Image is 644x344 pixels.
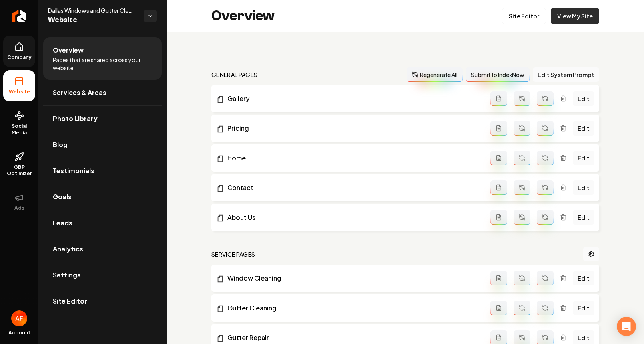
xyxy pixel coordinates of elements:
[490,210,507,225] button: Add admin page prompt
[551,8,599,24] a: View My Site
[573,180,594,195] a: Edit
[43,288,162,314] a: Site Editor
[216,212,490,222] a: About Us
[53,56,152,72] span: Pages that are shared across your website.
[43,184,162,210] a: Goals
[466,67,530,82] button: Submit to IndexNow
[3,36,35,67] a: Company
[11,310,27,326] img: Avan Fahimi
[53,45,84,55] span: Overview
[573,91,594,106] a: Edit
[216,183,490,192] a: Contact
[53,296,87,306] span: Site Editor
[53,166,94,176] span: Testimonials
[4,54,35,61] span: Company
[43,158,162,184] a: Testimonials
[43,132,162,158] a: Blog
[43,262,162,288] a: Settings
[490,91,507,106] button: Add admin page prompt
[8,330,30,336] span: Account
[43,210,162,236] a: Leads
[43,80,162,105] a: Services & Areas
[3,105,35,142] a: Social Media
[407,67,463,82] button: Regenerate All
[211,71,258,79] h2: general pages
[573,301,594,315] a: Edit
[53,218,72,228] span: Leads
[53,114,98,123] span: Photo Library
[3,123,35,136] span: Social Media
[48,14,138,26] span: Website
[53,244,83,254] span: Analytics
[3,186,35,218] button: Ads
[490,121,507,136] button: Add admin page prompt
[6,89,33,95] span: Website
[216,273,490,283] a: Window Cleaning
[3,164,35,177] span: GBP Optimizer
[502,8,546,24] a: Site Editor
[3,146,35,183] a: GBP Optimizer
[216,333,490,342] a: Gutter Repair
[573,271,594,285] a: Edit
[43,106,162,132] a: Photo Library
[48,6,138,14] span: Dallas Windows and Gutter Cleaning
[216,153,490,163] a: Home
[216,123,490,133] a: Pricing
[53,140,68,150] span: Blog
[490,151,507,165] button: Add admin page prompt
[573,121,594,136] a: Edit
[11,310,27,326] button: Open user button
[490,271,507,285] button: Add admin page prompt
[216,303,490,313] a: Gutter Cleaning
[216,94,490,103] a: Gallery
[533,67,599,82] button: Edit System Prompt
[573,210,594,225] a: Edit
[12,10,27,22] img: Rebolt Logo
[53,88,106,97] span: Services & Areas
[53,270,81,280] span: Settings
[490,301,507,315] button: Add admin page prompt
[573,151,594,165] a: Edit
[211,8,275,24] h2: Overview
[43,236,162,262] a: Analytics
[211,250,255,258] h2: Service Pages
[617,317,636,336] div: Open Intercom Messenger
[11,205,28,211] span: Ads
[490,180,507,195] button: Add admin page prompt
[53,192,72,202] span: Goals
